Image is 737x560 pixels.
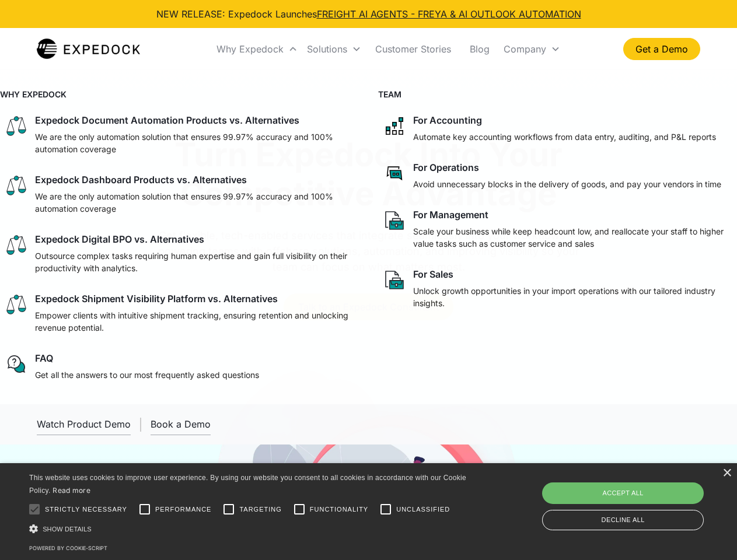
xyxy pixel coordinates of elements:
div: NEW RELEASE: Expedock Launches [156,7,581,21]
iframe: Chat Widget [543,434,737,560]
img: Expedock Logo [37,37,140,61]
span: This website uses cookies to improve user experience. By using our website you consent to all coo... [29,474,466,495]
a: Blog [460,29,499,69]
span: Unclassified [396,505,450,514]
div: FAQ [35,352,53,364]
p: Get all the answers to our most frequently asked questions [35,369,259,381]
div: Company [499,29,565,69]
p: Unlock growth opportunities in your import operations with our tailored industry insights. [413,285,733,309]
span: Functionality [310,505,368,514]
a: FREIGHT AI AGENTS - FREYA & AI OUTLOOK AUTOMATION [317,8,581,20]
a: Powered by cookie-script [29,545,107,551]
p: Scale your business while keep headcount low, and reallocate your staff to higher value tasks suc... [413,225,733,250]
div: Expedock Document Automation Products vs. Alternatives [35,114,299,126]
span: Performance [155,505,212,514]
p: Avoid unnecessary blocks in the delivery of goods, and pay your vendors in time [413,178,721,190]
img: scale icon [5,233,28,257]
img: scale icon [5,174,28,197]
div: Expedock Dashboard Products vs. Alternatives [35,174,247,185]
a: Customer Stories [366,29,460,69]
p: Outsource complex tasks requiring human expertise and gain full visibility on their productivity ... [35,250,355,274]
a: home [37,37,140,61]
div: Show details [29,523,470,535]
span: Targeting [239,505,281,514]
div: Solutions [307,43,347,55]
img: regular chat bubble icon [5,352,28,376]
div: For Management [413,209,488,220]
img: scale icon [5,293,28,316]
div: Why Expedock [216,43,284,55]
a: open lightbox [37,414,131,435]
img: rectangular chat bubble icon [383,162,406,185]
span: Show details [43,526,92,533]
a: Read more [53,486,90,495]
div: Company [504,43,546,55]
img: scale icon [5,114,28,138]
div: For Accounting [413,114,482,126]
div: For Sales [413,268,453,280]
div: Watch Product Demo [37,418,131,430]
div: For Operations [413,162,479,173]
div: Why Expedock [212,29,302,69]
img: network like icon [383,114,406,138]
p: We are the only automation solution that ensures 99.97% accuracy and 100% automation coverage [35,190,355,215]
div: Expedock Digital BPO vs. Alternatives [35,233,204,245]
div: Book a Demo [151,418,211,430]
img: paper and bag icon [383,268,406,292]
p: Empower clients with intuitive shipment tracking, ensuring retention and unlocking revenue potent... [35,309,355,334]
a: Book a Demo [151,414,211,435]
div: Expedock Shipment Visibility Platform vs. Alternatives [35,293,278,304]
div: Solutions [302,29,366,69]
p: We are the only automation solution that ensures 99.97% accuracy and 100% automation coverage [35,131,355,155]
p: Automate key accounting workflows from data entry, auditing, and P&L reports [413,131,716,143]
span: Strictly necessary [45,505,127,514]
img: paper and bag icon [383,209,406,232]
a: Get a Demo [623,38,700,60]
